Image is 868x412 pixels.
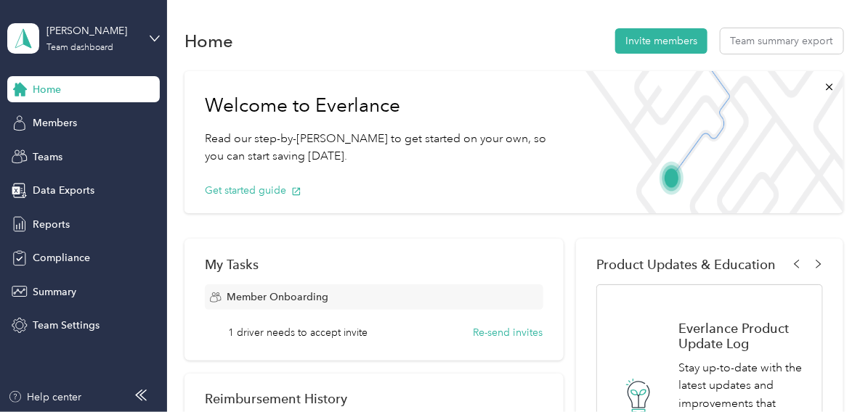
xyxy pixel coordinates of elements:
button: Help center [8,390,82,405]
span: 1 driver needs to accept invite [228,325,368,340]
h1: Everlance Product Update Log [678,321,806,351]
span: Team Settings [33,318,100,333]
div: [PERSON_NAME] [46,23,137,38]
button: Team summary export [721,28,843,54]
div: My Tasks [205,257,543,272]
h2: Reimbursement History [205,391,347,406]
div: Team dashboard [46,44,113,52]
span: Summary [33,284,76,300]
img: Welcome to everlance [575,71,843,213]
button: Invite members [615,28,707,54]
button: Re-send invites [474,325,543,340]
span: Compliance [33,250,90,265]
span: Member Onboarding [227,289,328,305]
h1: Home [184,33,233,49]
span: Reports [33,217,70,232]
iframe: Everlance-gr Chat Button Frame [787,331,868,412]
span: Product Updates & Education [596,257,776,272]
